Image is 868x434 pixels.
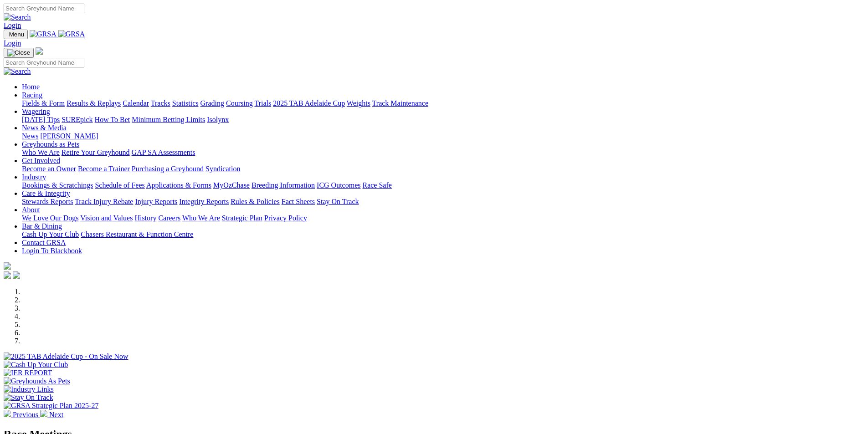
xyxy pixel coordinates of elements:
[22,116,864,124] div: Wagering
[4,369,52,377] img: IER REPORT
[22,198,73,205] a: Stewards Reports
[22,124,67,132] a: News & Media
[22,206,40,214] a: About
[254,99,271,107] a: Trials
[4,48,34,58] button: Toggle navigation
[22,132,38,140] a: News
[95,116,130,123] a: How To Bet
[40,411,63,419] a: Next
[78,165,130,173] a: Become a Trainer
[205,165,240,173] a: Syndication
[75,198,133,205] a: Track Injury Rebate
[9,31,24,38] span: Menu
[40,132,98,140] a: [PERSON_NAME]
[13,271,20,279] img: twitter.svg
[22,181,864,189] div: Industry
[22,222,62,230] a: Bar & Dining
[22,214,78,222] a: We Love Our Dogs
[22,99,864,107] div: Racing
[347,99,370,107] a: Weights
[58,30,85,38] img: GRSA
[172,99,199,107] a: Statistics
[4,21,21,29] a: Login
[4,393,53,402] img: Stay On Track
[30,30,56,38] img: GRSA
[67,99,121,107] a: Results & Replays
[4,271,11,279] img: facebook.svg
[200,99,224,107] a: Grading
[362,181,391,189] a: Race Safe
[49,411,63,419] span: Next
[22,230,864,239] div: Bar & Dining
[252,181,315,189] a: Breeding Information
[4,385,54,393] img: Industry Links
[4,67,31,76] img: Search
[4,402,98,410] img: GRSA Strategic Plan 2025-27
[372,99,428,107] a: Track Maintenance
[95,181,144,189] a: Schedule of Fees
[22,239,66,246] a: Contact GRSA
[22,116,60,123] a: [DATE] Tips
[22,230,79,238] a: Cash Up Your Club
[282,198,315,205] a: Fact Sheets
[22,189,70,197] a: Care & Integrity
[62,116,92,123] a: SUREpick
[207,116,229,123] a: Isolynx
[4,13,31,21] img: Search
[4,410,11,417] img: chevron-left-pager-white.svg
[22,148,60,156] a: Who We Are
[4,58,84,67] input: Search
[4,4,84,13] input: Search
[4,352,128,361] img: 2025 TAB Adelaide Cup - On Sale Now
[123,99,149,107] a: Calendar
[22,165,864,173] div: Get Involved
[231,198,280,205] a: Rules & Policies
[4,39,21,47] a: Login
[222,214,262,222] a: Strategic Plan
[264,214,307,222] a: Privacy Policy
[22,148,864,157] div: Greyhounds as Pets
[13,411,38,419] span: Previous
[22,83,40,91] a: Home
[151,99,170,107] a: Tracks
[132,148,195,156] a: GAP SA Assessments
[22,91,42,99] a: Racing
[317,181,360,189] a: ICG Outcomes
[22,165,76,173] a: Become an Owner
[22,157,60,164] a: Get Involved
[22,132,864,140] div: News & Media
[4,377,70,385] img: Greyhounds As Pets
[273,99,345,107] a: 2025 TAB Adelaide Cup
[213,181,250,189] a: MyOzChase
[62,148,130,156] a: Retire Your Greyhound
[22,107,50,115] a: Wagering
[81,230,193,238] a: Chasers Restaurant & Function Centre
[158,214,180,222] a: Careers
[22,214,864,222] div: About
[132,116,205,123] a: Minimum Betting Limits
[134,214,156,222] a: History
[22,247,82,255] a: Login To Blackbook
[22,198,864,206] div: Care & Integrity
[40,410,47,417] img: chevron-right-pager-white.svg
[22,99,65,107] a: Fields & Form
[22,181,93,189] a: Bookings & Scratchings
[4,411,40,419] a: Previous
[7,49,30,56] img: Close
[226,99,253,107] a: Coursing
[4,361,68,369] img: Cash Up Your Club
[132,165,204,173] a: Purchasing a Greyhound
[36,47,43,55] img: logo-grsa-white.png
[4,262,11,270] img: logo-grsa-white.png
[317,198,359,205] a: Stay On Track
[80,214,133,222] a: Vision and Values
[22,173,46,181] a: Industry
[135,198,177,205] a: Injury Reports
[179,198,229,205] a: Integrity Reports
[146,181,211,189] a: Applications & Forms
[182,214,220,222] a: Who We Are
[4,30,28,39] button: Toggle navigation
[22,140,79,148] a: Greyhounds as Pets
